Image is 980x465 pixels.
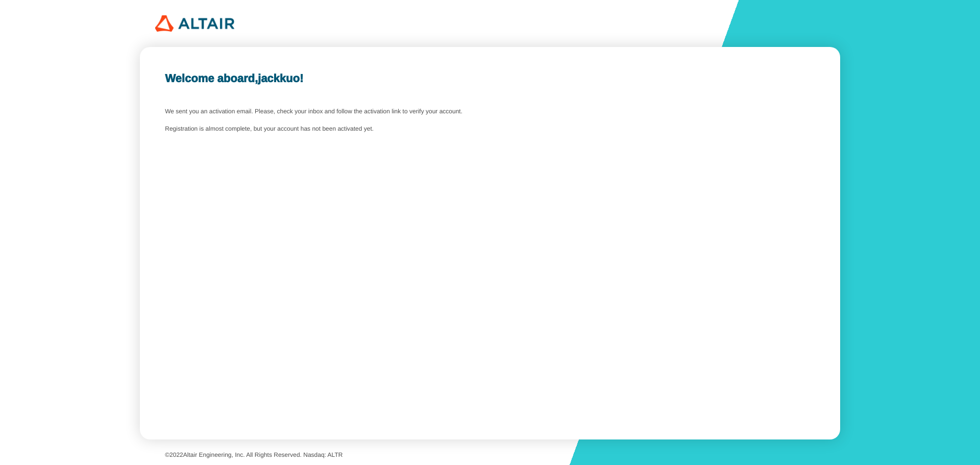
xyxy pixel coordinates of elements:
[258,72,300,85] b: jackkuo
[165,72,815,85] unity-typography: Welcome aboard, !
[165,126,815,133] unity-typography: Registration is almost complete, but your account has not been activated yet.
[169,451,183,458] span: 2022
[165,452,815,459] p: © Altair Engineering, Inc. All Rights Reserved. Nasdaq: ALTR
[165,108,815,115] unity-typography: We sent you an activation email. Please, check your inbox and follow the activation link to verif...
[155,15,234,32] img: 320px-Altair_logo.png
